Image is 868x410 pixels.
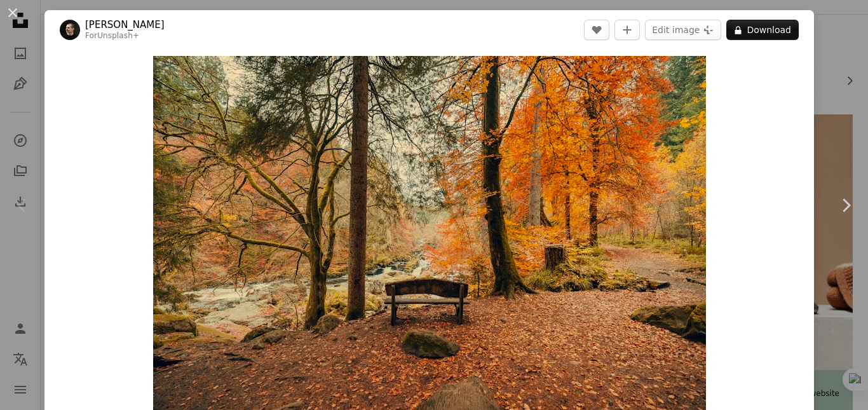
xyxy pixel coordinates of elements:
button: Add to Collection [614,20,640,40]
a: [PERSON_NAME] [85,18,165,31]
a: Next [824,144,868,266]
button: Edit image [645,20,721,40]
img: Go to Joshua Earle's profile [60,20,80,40]
a: Unsplash+ [97,31,139,40]
div: For [85,31,165,41]
button: Download [726,20,799,40]
button: Like [584,20,609,40]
